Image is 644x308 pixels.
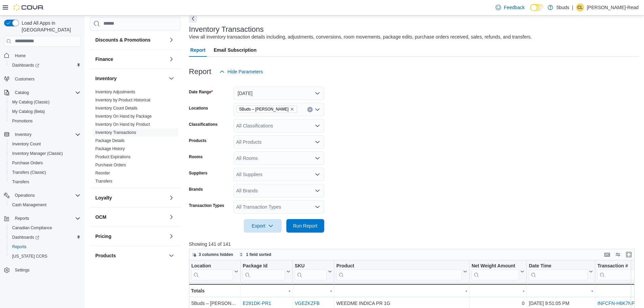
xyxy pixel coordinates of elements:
div: Net Weight Amount [472,263,519,269]
h3: Discounts & Promotions [95,37,150,43]
button: Remove 5Buds – Warman from selection in this group [290,107,294,111]
span: Load All Apps in [GEOGRAPHIC_DATA] [19,20,80,33]
a: Inventory Transactions [95,130,136,135]
button: Location [191,263,238,280]
h3: Pricing [95,233,111,240]
a: Home [12,52,28,60]
button: Loyalty [167,194,175,202]
a: My Catalog (Classic) [9,98,52,106]
p: 5buds [556,3,569,11]
button: Open list of options [315,172,320,177]
button: Reports [1,214,83,223]
div: WEEDME INDICA PR 1G [336,299,467,307]
button: Discounts & Promotions [95,37,166,43]
span: Product Expirations [95,154,130,160]
a: Settings [12,266,32,274]
a: Inventory Count [9,140,44,148]
img: Cova [14,4,44,11]
a: E291DK-PR1 [243,301,271,306]
a: Reports [9,243,29,251]
a: Promotions [9,117,35,125]
span: Dashboards [12,235,39,240]
button: Customers [1,74,83,84]
a: Reorder [95,171,110,175]
span: 5Buds – [PERSON_NAME] [239,106,289,113]
button: OCM [95,214,166,220]
span: Catalog [15,90,29,95]
h3: Products [95,252,116,259]
button: Net Weight Amount [472,263,525,280]
span: Email Subscription [214,43,257,57]
div: 0 [472,299,525,307]
a: Inventory On Hand by Product [95,122,150,127]
span: 1 field sorted [246,252,271,257]
span: Dashboards [9,233,80,241]
label: Suppliers [189,170,208,176]
span: Inventory by Product Historical [95,97,150,103]
a: Dashboards [9,233,42,241]
button: Clear input [307,107,313,112]
span: Washington CCRS [9,252,80,260]
button: Inventory Manager (Classic) [7,149,83,158]
span: 3 columns hidden [199,252,233,257]
span: Reports [12,214,80,222]
button: Pricing [167,232,175,240]
a: Dashboards [9,61,42,69]
span: Purchase Orders [12,160,43,166]
a: Inventory On Hand by Package [95,114,152,119]
div: Location [191,263,233,269]
input: Dark Mode [530,4,544,11]
label: Classifications [189,122,218,127]
button: Catalog [12,89,31,97]
span: Export [248,219,278,233]
button: Products [95,252,166,259]
button: 3 columns hidden [189,251,236,259]
span: Dashboards [12,63,39,68]
span: Settings [15,267,29,273]
span: Inventory Count [12,141,41,147]
button: Keyboard shortcuts [603,251,611,259]
span: Reports [15,216,29,221]
span: Transfers (Classic) [12,170,46,175]
span: Customers [12,75,80,83]
h3: Report [189,68,211,76]
div: Net Weight Amount [472,263,519,280]
div: Package Id [243,263,285,269]
button: Open list of options [315,204,320,210]
div: Inventory [90,88,181,188]
span: Settings [12,266,80,274]
button: [DATE] [234,87,324,100]
label: Transaction Types [189,203,224,208]
button: Inventory [1,130,83,139]
button: Enter fullscreen [625,251,633,259]
span: Hide Parameters [228,68,263,75]
button: My Catalog (Classic) [7,97,83,107]
button: Products [167,252,175,260]
span: Canadian Compliance [12,225,52,231]
span: Report [190,43,206,57]
div: - [529,287,593,295]
span: CL [577,3,582,11]
span: Operations [12,191,80,199]
a: Canadian Compliance [9,224,55,232]
div: Location [191,263,233,280]
a: Product Expirations [95,155,130,159]
a: Cash Management [9,201,49,209]
button: Export [244,219,282,233]
div: SKU URL [294,263,326,280]
span: Run Report [293,222,317,229]
button: Discounts & Promotions [167,36,175,44]
p: Showing 141 of 141 [189,241,639,247]
span: Inventory Manager (Classic) [12,151,63,156]
span: Reports [9,243,80,251]
span: Purchase Orders [95,162,126,168]
a: Customers [12,75,37,83]
span: Reports [12,244,26,250]
a: Inventory Adjustments [95,90,135,94]
button: Inventory [95,75,166,82]
div: Product [336,263,462,269]
button: Operations [12,191,38,199]
div: Date Time [529,263,588,269]
span: My Catalog (Beta) [12,109,45,114]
